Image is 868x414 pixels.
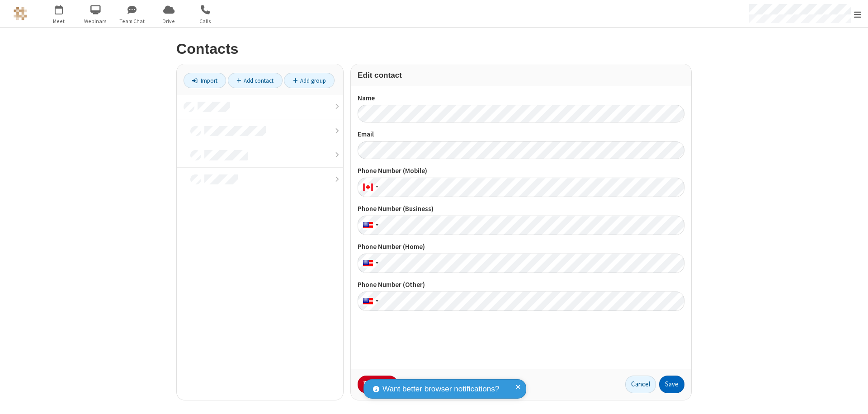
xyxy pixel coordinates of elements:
label: Phone Number (Other) [358,280,684,290]
span: Drive [152,17,186,25]
span: Meet [42,17,76,25]
span: Webinars [79,17,113,25]
span: Team Chat [115,17,149,25]
h3: Edit contact [358,71,684,80]
label: Phone Number (Mobile) [358,166,684,176]
button: Save [659,376,684,394]
label: Name [358,93,684,103]
button: Delete [358,376,398,394]
div: Canada: + 1 [358,178,381,197]
h2: Contacts [176,41,692,57]
span: Calls [189,17,222,25]
div: United States: + 1 [358,216,381,235]
img: QA Selenium DO NOT DELETE OR CHANGE [14,7,27,20]
label: Email [358,129,684,140]
div: United States: + 1 [358,292,381,311]
a: Add group [284,73,335,88]
button: Cancel [625,376,656,394]
a: Add contact [228,73,283,88]
label: Phone Number (Business) [358,204,684,214]
a: Import [184,73,226,88]
span: Want better browser notifications? [382,383,499,395]
div: United States: + 1 [358,254,381,273]
label: Phone Number (Home) [358,242,684,252]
